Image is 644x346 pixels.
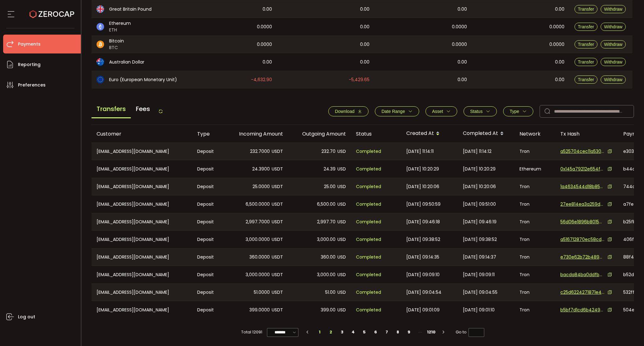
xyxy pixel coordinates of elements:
[401,128,458,139] div: Created At
[246,201,270,208] span: 6,500.0000
[463,289,497,296] span: [DATE] 09:04:55
[464,106,497,116] button: Status
[613,316,644,346] iframe: Chat Widget
[109,44,124,51] span: BTC
[458,6,467,13] span: 0.00
[560,183,604,190] span: 1a4634544d18b856c74c75430c287acbe6e1faf6bd924964c35b3881e62fe10e
[192,178,225,195] div: Deposit
[337,271,346,278] span: USD
[458,128,514,139] div: Completed At
[321,306,336,314] span: 399.00
[360,6,369,13] span: 0.00
[250,148,270,155] span: 232.7000
[92,284,192,301] div: [EMAIL_ADDRESS][DOMAIN_NAME]
[192,301,225,319] div: Deposit
[458,76,467,83] span: 0.00
[604,7,622,12] span: Withdraw
[356,148,381,155] span: Completed
[463,201,496,208] span: [DATE] 09:51:00
[381,328,392,337] li: 7
[463,183,496,190] span: [DATE] 10:20:06
[392,328,404,337] li: 8
[18,60,41,69] span: Reporting
[463,271,495,278] span: [DATE] 09:09:11
[92,143,192,160] div: [EMAIL_ADDRESS][DOMAIN_NAME]
[514,301,555,319] div: Tron
[514,130,555,137] div: Network
[604,24,622,29] span: Withdraw
[575,58,598,66] button: Transfer
[18,312,35,321] span: Log out
[249,306,270,314] span: 399.0000
[426,328,437,337] li: 1210
[514,266,555,283] div: Tron
[406,218,440,226] span: [DATE] 09:46:18
[360,59,369,66] span: 0.00
[601,75,626,84] button: Withdraw
[406,183,439,190] span: [DATE] 10:20:06
[337,201,346,208] span: USD
[263,6,272,13] span: 0.00
[514,248,555,265] div: Tron
[192,231,225,248] div: Deposit
[317,236,336,243] span: 3,000.00
[370,328,381,337] li: 6
[272,201,283,208] span: USDT
[359,328,370,337] li: 5
[272,289,283,296] span: USDT
[425,106,457,116] button: Asset
[272,165,283,173] span: USDT
[406,236,440,243] span: [DATE] 09:38:52
[463,236,497,243] span: [DATE] 09:38:52
[92,231,192,248] div: [EMAIL_ADDRESS][DOMAIN_NAME]
[555,130,618,137] div: Tx Hash
[560,236,604,243] span: a516712870ec58cd4e4cc84a4ae94a353d92b29a5a1f2b601da729e279788137
[92,178,192,195] div: [EMAIL_ADDRESS][DOMAIN_NAME]
[272,236,283,243] span: USDT
[463,148,491,155] span: [DATE] 11:14:12
[514,195,555,213] div: Tron
[272,148,283,155] span: USDT
[257,41,272,48] span: 0.0000
[356,236,381,243] span: Completed
[335,109,354,114] span: Download
[452,41,467,48] span: 0.0000
[328,106,369,116] button: Download
[337,306,346,314] span: USD
[381,109,405,114] span: Date Range
[514,143,555,160] div: Tron
[314,328,325,337] li: 1
[241,328,262,337] span: Total 12091
[578,42,594,47] span: Transfer
[356,289,381,296] span: Completed
[337,254,346,261] span: USD
[560,307,604,313] span: b5bf7d1cd6b424943d8840bb7c290ff0add510ed5c34f7f2b9d4cf83341f1e11
[406,148,434,155] span: [DATE] 11:14:11
[456,328,484,337] span: Go to
[192,248,225,265] div: Deposit
[251,76,272,83] span: -4,632.90
[432,109,443,114] span: Asset
[272,306,283,314] span: USDT
[406,306,440,314] span: [DATE] 09:01:09
[578,59,594,64] span: Transfer
[97,41,104,48] img: btc_portfolio.svg
[406,289,441,296] span: [DATE] 09:04:54
[192,213,225,230] div: Deposit
[92,301,192,319] div: [EMAIL_ADDRESS][DOMAIN_NAME]
[317,271,336,278] span: 3,000.00
[356,165,381,173] span: Completed
[503,106,533,116] button: Type
[263,59,272,66] span: 0.00
[560,219,604,225] span: 56d06e1896b8015851128a8c8fe93e1fadb8f01de18cb3f05d53e062f8a2ff26
[604,77,622,82] span: Withdraw
[97,5,104,13] img: gbp_portfolio.svg
[555,76,564,83] span: 0.00
[92,248,192,265] div: [EMAIL_ADDRESS][DOMAIN_NAME]
[560,289,604,296] span: c25d6224271871e490f23c2ef168c28539a6a1fea76cc8648e183cce7e822d5a
[463,306,495,314] span: [DATE] 09:01:10
[601,58,626,66] button: Withdraw
[325,328,337,337] li: 2
[555,6,564,13] span: 0.00
[406,271,440,278] span: [DATE] 09:09:10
